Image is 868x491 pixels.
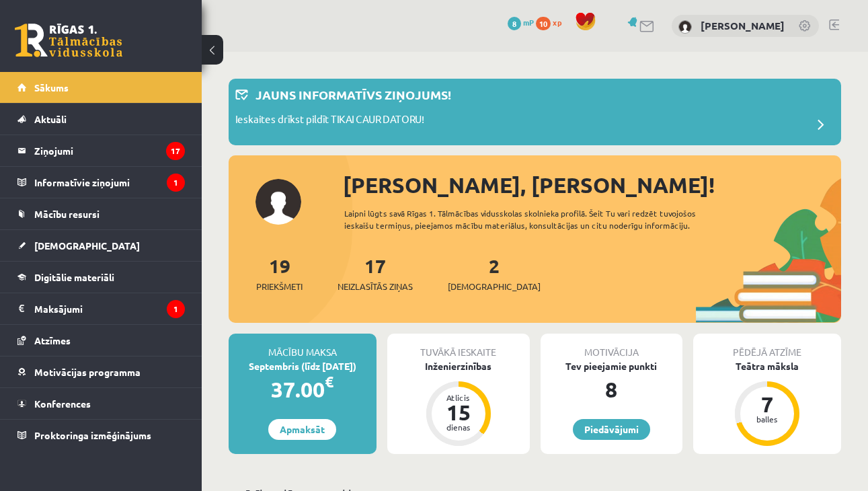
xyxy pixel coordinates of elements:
div: 8 [541,373,683,406]
i: 17 [166,142,185,160]
a: Informatīvie ziņojumi1 [17,167,185,198]
div: Atlicis [438,393,479,402]
a: Inženierzinības Atlicis 15 dienas [387,359,530,448]
div: Pēdējā atzīme [693,334,841,359]
div: Tuvākā ieskaite [387,334,530,359]
div: Motivācija [541,334,683,359]
a: Digitālie materiāli [17,262,185,293]
span: Aktuāli [34,113,67,125]
a: Konferences [17,388,185,419]
span: xp [553,17,561,28]
span: 8 [508,17,521,30]
legend: Informatīvie ziņojumi [34,167,185,198]
a: Proktoringa izmēģinājums [17,420,185,451]
div: dienas [438,423,479,431]
p: Jauns informatīvs ziņojums! [255,85,451,104]
a: Apmaksāt [268,419,336,440]
a: Maksājumi1 [17,293,185,324]
span: [DEMOGRAPHIC_DATA] [448,280,541,293]
span: Neizlasītās ziņas [338,280,413,293]
span: 10 [536,17,551,30]
div: balles [747,415,787,423]
span: [DEMOGRAPHIC_DATA] [34,239,140,252]
img: Jānis Salmiņš [678,20,692,34]
div: 7 [747,393,787,415]
a: Ziņojumi17 [17,135,185,166]
a: Teātra māksla 7 balles [693,359,841,448]
span: € [325,372,333,391]
div: [PERSON_NAME], [PERSON_NAME]! [343,169,841,201]
span: Motivācijas programma [34,366,141,378]
span: Atzīmes [34,334,71,346]
span: Priekšmeti [256,280,303,293]
a: 19Priekšmeti [256,254,303,293]
a: 8 mP [508,17,534,28]
div: Laipni lūgts savā Rīgas 1. Tālmācības vidusskolas skolnieka profilā. Šeit Tu vari redzēt tuvojošo... [344,207,712,231]
a: Piedāvājumi [573,419,650,440]
div: Septembris (līdz [DATE]) [229,359,377,373]
a: Sākums [17,72,185,103]
legend: Ziņojumi [34,135,185,166]
span: Proktoringa izmēģinājums [34,429,151,441]
a: [PERSON_NAME] [701,19,785,32]
a: Rīgas 1. Tālmācības vidusskola [15,24,122,57]
a: Mācību resursi [17,198,185,229]
a: Jauns informatīvs ziņojums! Ieskaites drīkst pildīt TIKAI CAUR DATORU! [235,85,834,139]
a: Atzīmes [17,325,185,356]
span: Konferences [34,398,91,410]
div: Mācību maksa [229,334,377,359]
span: mP [523,17,534,28]
a: Aktuāli [17,104,185,135]
a: 2[DEMOGRAPHIC_DATA] [448,254,541,293]
a: 17Neizlasītās ziņas [338,254,413,293]
span: Sākums [34,81,69,93]
a: Motivācijas programma [17,356,185,387]
legend: Maksājumi [34,293,185,324]
div: 37.00 [229,373,377,406]
span: Mācību resursi [34,208,100,220]
a: 10 xp [536,17,568,28]
span: Digitālie materiāli [34,271,114,283]
i: 1 [167,300,185,318]
i: 1 [167,174,185,192]
div: Teātra māksla [693,359,841,373]
div: Tev pieejamie punkti [541,359,683,373]
div: 15 [438,402,479,423]
p: Ieskaites drīkst pildīt TIKAI CAUR DATORU! [235,112,424,130]
div: Inženierzinības [387,359,530,373]
a: [DEMOGRAPHIC_DATA] [17,230,185,261]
